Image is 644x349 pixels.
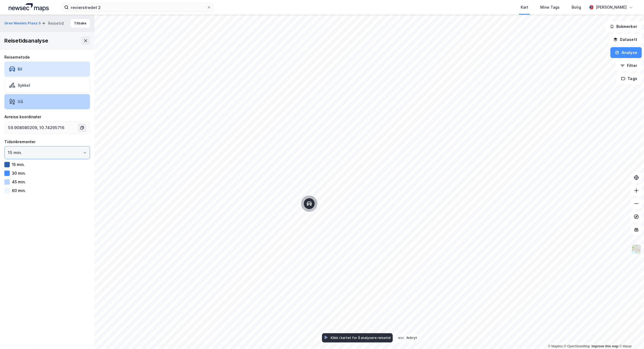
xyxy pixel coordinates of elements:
[605,21,642,32] button: Bokmerker
[12,171,26,175] div: 30 min.
[617,73,642,84] button: Tags
[610,47,642,58] button: Analyse
[540,4,560,11] div: Mine Tags
[596,4,627,11] div: [PERSON_NAME]
[331,336,391,340] div: Klikk i kartet for å analysere reisetid
[617,323,644,349] iframe: Chat Widget
[4,114,90,120] div: Avreise koordinater
[48,20,64,27] div: Reisetid
[548,344,563,348] a: Mapbox
[18,83,30,88] div: Sykkel
[69,3,207,11] input: Søk på adresse, matrikkel, gårdeiere, leietakere eller personer
[564,344,590,348] a: OpenStreetMap
[5,146,90,159] input: ClearOpen
[70,19,90,28] button: Tilbake
[572,4,581,11] div: Bolig
[5,121,79,134] input: Klikk i kartet for å velge avreisested
[406,336,417,340] div: Avbryt
[616,60,642,71] button: Filter
[18,67,22,71] div: Bil
[12,188,26,193] div: 60 min.
[18,99,23,104] div: Gå
[592,344,619,348] a: Improve this map
[397,335,405,340] div: esc
[4,54,90,60] div: Reisemetode
[9,3,49,11] img: logo.a4113a55bc3d86da70a041830d287a7e.svg
[4,36,48,45] div: Reisetidsanalyse
[12,162,25,167] div: 15 min.
[83,151,87,155] button: Open
[4,139,90,145] div: Tidsinkrementer
[304,198,315,209] div: Map marker
[617,323,644,349] div: Kontrollprogram for chat
[12,180,26,184] div: 45 min.
[4,21,42,26] button: Grev Wedels Plass 5
[521,4,528,11] div: Kart
[631,244,642,254] img: Z
[609,34,642,45] button: Datasett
